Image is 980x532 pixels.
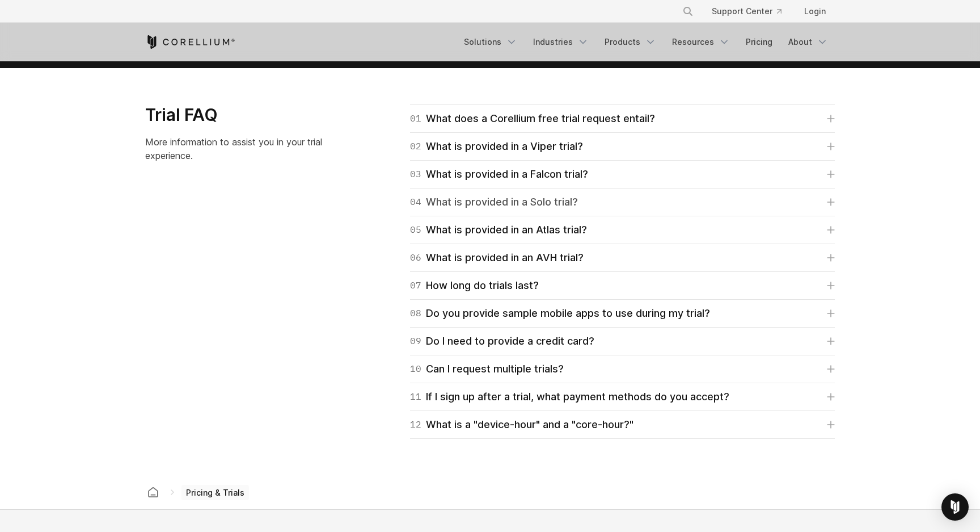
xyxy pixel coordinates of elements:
div: What is provided in a Solo trial? [410,194,578,210]
a: Pricing [739,32,779,52]
div: Can I request multiple trials? [410,361,564,377]
a: 11If I sign up after a trial, what payment methods do you accept? [410,389,835,405]
a: Login [795,1,835,22]
a: 03What is provided in a Falcon trial? [410,166,835,182]
a: 01What does a Corellium free trial request entail? [410,111,835,127]
div: If I sign up after a trial, what payment methods do you accept? [410,389,729,405]
a: 05What is provided in an Atlas trial? [410,222,835,238]
a: 09Do I need to provide a credit card? [410,333,835,349]
span: 01 [410,111,421,127]
div: Navigation Menu [669,1,835,22]
div: Open Intercom Messenger [941,493,969,521]
a: Corellium Home [145,35,235,49]
a: About [782,32,835,52]
span: 03 [410,166,421,182]
a: 06What is provided in an AVH trial? [410,250,835,266]
span: 06 [410,250,421,266]
div: What does a Corellium free trial request entail? [410,111,655,127]
div: Do I need to provide a credit card? [410,333,594,349]
a: 08Do you provide sample mobile apps to use during my trial? [410,305,835,321]
a: Corellium home [143,484,163,500]
span: 04 [410,194,421,210]
div: Do you provide sample mobile apps to use during my trial? [410,305,710,321]
span: 12 [410,417,421,433]
span: 09 [410,333,421,349]
p: More information to assist you in your trial experience. [145,135,344,162]
div: What is provided in an Atlas trial? [410,222,587,238]
div: What is a "device-hour" and a "core-hour?" [410,417,633,433]
div: How long do trials last? [410,278,539,294]
a: Resources [665,32,737,52]
span: 05 [410,222,421,238]
span: 11 [410,389,421,405]
h3: Trial FAQ [145,104,344,126]
span: Pricing & Trials [181,485,249,501]
a: Products [598,32,663,52]
div: Navigation Menu [457,32,835,52]
div: What is provided in a Viper trial? [410,139,583,154]
a: 02What is provided in a Viper trial? [410,139,835,154]
a: 12What is a "device-hour" and a "core-hour?" [410,417,835,433]
button: Search [678,1,698,22]
span: 07 [410,278,421,294]
a: 10Can I request multiple trials? [410,361,835,377]
span: 02 [410,139,421,154]
a: Solutions [457,32,524,52]
span: 08 [410,305,421,321]
span: 10 [410,361,421,377]
a: Industries [526,32,595,52]
div: What is provided in a Falcon trial? [410,166,588,182]
a: 04What is provided in a Solo trial? [410,194,835,210]
a: 07How long do trials last? [410,278,835,294]
a: Support Center [703,1,791,22]
div: What is provided in an AVH trial? [410,250,584,266]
